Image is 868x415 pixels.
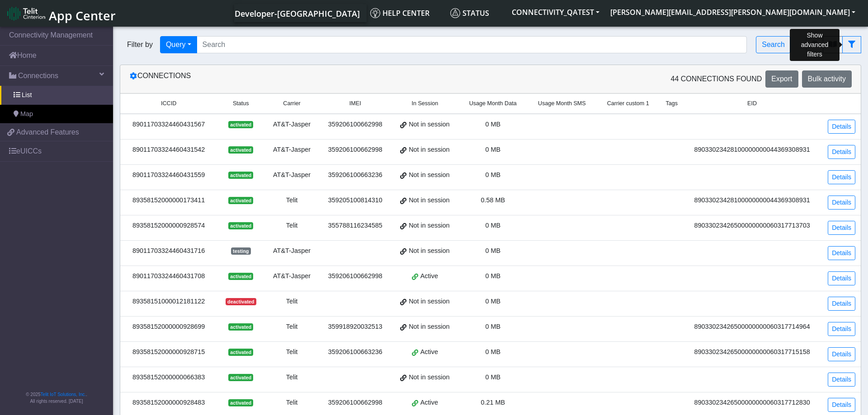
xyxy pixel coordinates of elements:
a: Details [828,145,855,159]
button: CONNECTIVITY_QATEST [506,4,605,20]
span: Carrier [283,99,300,108]
span: Map [20,109,33,119]
span: activated [228,121,253,128]
span: Usage Month Data [469,99,517,108]
span: App Center [49,7,116,24]
a: Details [828,322,855,336]
div: 359206100663236 [325,347,386,357]
div: 89358152000000928574 [126,221,212,231]
span: activated [228,323,253,331]
a: Status [447,4,506,22]
div: Telit [270,373,314,382]
img: logo-telit-cinterion-gw-new.png [7,6,45,21]
div: 89358152000000928715 [126,347,212,357]
div: 359205100814310 [325,196,386,205]
span: 0 MB [485,298,500,305]
span: Carrier custom 1 [607,99,649,108]
div: AT&T-Jasper [270,271,314,281]
div: Telit [270,196,314,205]
div: 89358152000000928699 [126,322,212,332]
input: Search... [197,36,747,53]
span: 0.21 MB [481,399,505,406]
span: Connections [18,70,58,81]
span: 0 MB [485,323,500,330]
span: In Session [411,99,438,108]
span: Not in session [409,297,449,307]
span: Not in session [409,221,449,231]
span: activated [228,222,253,229]
span: Not in session [409,373,449,382]
div: 89033023428100000000044369308931 [689,145,815,155]
div: 89033023426500000000060317714964 [689,322,815,332]
span: activated [228,273,253,280]
div: 359918920032513 [325,322,386,332]
span: activated [228,399,253,406]
div: Telit [270,297,314,307]
div: 359206100662998 [325,145,386,155]
div: 89033023426500000000060317713703 [689,221,815,231]
div: Telit [270,398,314,408]
div: AT&T-Jasper [270,120,314,130]
span: Bulk activity [808,75,846,83]
a: Details [828,246,855,260]
a: Details [828,221,855,235]
div: 89033023428100000000044369308931 [689,196,815,205]
span: Active [420,347,438,357]
div: Telit [270,347,314,357]
a: Details [828,297,855,311]
span: EID [747,99,757,108]
div: 89033023426500000000060317715158 [689,347,815,357]
div: 359206100662998 [325,120,386,130]
a: Details [828,398,855,412]
img: knowledge.svg [370,8,380,18]
div: 359206100662998 [325,398,386,408]
button: [PERSON_NAME][EMAIL_ADDRESS][PERSON_NAME][DOMAIN_NAME] [605,4,861,20]
span: Not in session [409,322,449,332]
div: Show advanced filters [790,29,839,61]
span: Not in session [409,246,449,256]
span: Active [420,398,438,408]
div: AT&T-Jasper [270,170,314,180]
div: AT&T-Jasper [270,145,314,155]
a: Details [828,347,855,361]
div: 89358151000012181122 [126,297,212,307]
span: List [22,90,32,100]
div: 89033023426500000000060317712830 [689,398,815,408]
span: Not in session [409,170,449,180]
div: 89011703324460431708 [126,271,212,281]
span: Help center [370,8,429,18]
span: 0 MB [485,222,500,229]
a: Help center [367,4,447,22]
span: deactivated [226,298,256,305]
div: Telit [270,322,314,332]
span: Active [420,271,438,281]
div: 359206100663236 [325,170,386,180]
span: 44 Connections found [670,74,762,84]
a: Details [828,271,855,285]
div: 355788116234585 [325,221,386,231]
span: Not in session [409,145,449,155]
span: Status [233,99,249,108]
div: Telit [270,221,314,231]
a: Details [828,120,855,134]
a: Details [828,196,855,210]
span: 0 MB [485,171,500,178]
span: 0 MB [485,348,500,355]
div: 89011703324460431716 [126,246,212,256]
div: 89358152000000173411 [126,196,212,205]
span: IMEI [349,99,361,108]
div: AT&T-Jasper [270,246,314,256]
div: fitlers menu [806,36,861,53]
button: Export [765,70,798,88]
div: 89358152000000066383 [126,373,212,382]
div: 89011703324460431567 [126,120,212,130]
span: Tags [665,99,678,108]
span: Developer-[GEOGRAPHIC_DATA] [235,8,360,19]
span: Usage Month SMS [538,99,586,108]
span: 0 MB [485,121,500,128]
span: Export [771,75,792,83]
span: activated [228,146,253,154]
span: Not in session [409,196,449,205]
button: Search [756,36,791,53]
div: 89358152000000928483 [126,398,212,408]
